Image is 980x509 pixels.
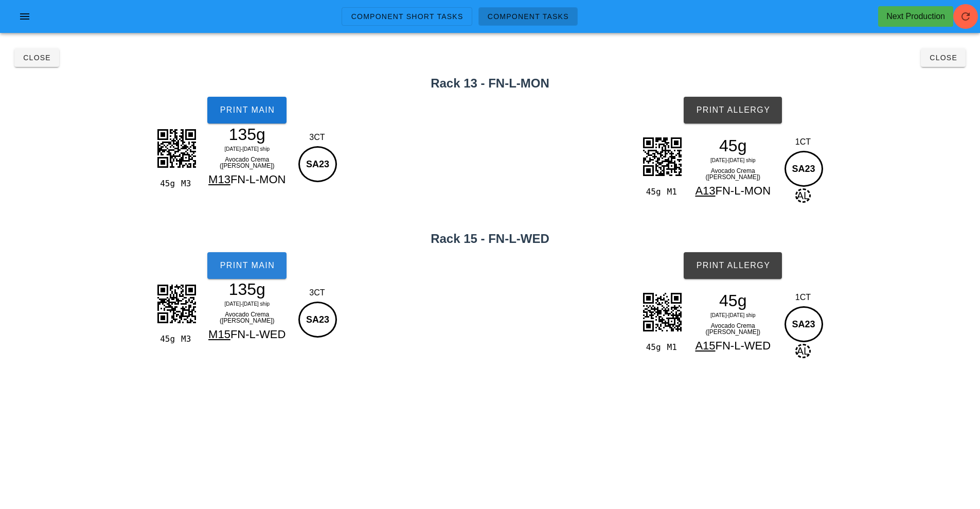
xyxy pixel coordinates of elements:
[716,339,771,352] span: FN-L-WED
[208,173,230,186] span: M13
[296,131,338,144] div: 3CT
[695,184,715,197] span: A13
[202,127,292,142] div: 135g
[921,48,966,67] button: Close
[663,185,684,199] div: M1
[296,287,338,299] div: 3CT
[478,7,578,26] a: Component Tasks
[202,154,292,171] div: Avocado Crema ([PERSON_NAME])
[636,286,688,338] img: iZEZLauqhayRtM1ThWev39UXdrcXIpKBBAqolVZ1PXFrIJmMVDdRIiQZgYkNaYkjpywDeSqgDh9tY6+BDABSBcF+XhXYuly0k...
[342,7,472,26] a: Component Short Tasks
[795,188,811,203] span: AL
[350,12,463,21] span: Component Short Tasks
[886,10,945,23] div: Next Production
[177,332,198,346] div: M3
[642,341,663,354] div: 45g
[156,177,177,190] div: 45g
[230,173,286,186] span: FN-L-MON
[695,339,715,352] span: A15
[230,328,286,341] span: FN-L-WED
[642,185,663,199] div: 45g
[696,106,770,115] span: Print Allergy
[219,261,275,270] span: Print Main
[716,184,771,197] span: FN-L-MON
[710,312,755,318] span: [DATE]-[DATE] ship
[785,151,823,187] div: SA23
[156,332,177,346] div: 45g
[6,230,974,248] h2: Rack 15 - FN-L-WED
[684,252,782,279] button: Print Allergy
[207,252,287,279] button: Print Main
[298,302,337,338] div: SA23
[929,54,957,62] span: Close
[14,48,59,67] button: Close
[636,131,688,182] img: 8F0NUmPo8GQEAAAAAASUVORK5CYII=
[710,157,755,163] span: [DATE]-[DATE] ship
[151,122,202,174] img: AYBJiT4jfFUQAAAAAElFTkSuQmCC
[298,146,337,182] div: SA23
[208,328,230,341] span: M15
[487,12,569,21] span: Component Tasks
[202,282,292,297] div: 135g
[6,74,974,93] h2: Rack 13 - FN-L-MON
[207,97,287,124] button: Print Main
[785,306,823,342] div: SA23
[225,301,270,307] span: [DATE]-[DATE] ship
[688,138,778,153] div: 45g
[151,278,202,329] img: EVgeRT71fP76HBAiYA9VoI2MjKQtqBlYwyVniFhkCWL6YkMZJ4DvikYHAAShr0tlD5M1B8wsQoCqJbLAM+u0HAQKUJLUcLPNi...
[782,291,825,304] div: 1CT
[696,261,770,270] span: Print Allergy
[688,293,778,308] div: 45g
[225,146,270,152] span: [DATE]-[DATE] ship
[202,309,292,326] div: Avocado Crema ([PERSON_NAME])
[688,321,778,337] div: Avocado Crema ([PERSON_NAME])
[177,177,198,190] div: M3
[795,344,811,358] span: AL
[663,341,684,354] div: M1
[688,166,778,182] div: Avocado Crema ([PERSON_NAME])
[782,136,825,148] div: 1CT
[23,54,51,62] span: Close
[684,97,782,124] button: Print Allergy
[219,106,275,115] span: Print Main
